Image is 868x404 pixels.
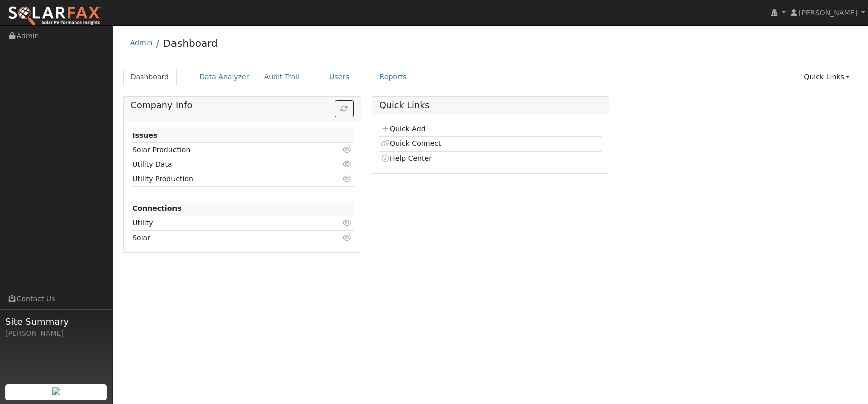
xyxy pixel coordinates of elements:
[5,328,107,339] div: [PERSON_NAME]
[52,387,60,395] img: retrieve
[132,204,182,212] strong: Connections
[379,100,602,111] h5: Quick Links
[343,161,352,168] i: Click to view
[343,175,352,182] i: Click to view
[131,231,317,245] td: Solar
[381,125,425,133] a: Quick Add
[131,216,317,230] td: Utility
[343,146,352,153] i: Click to view
[131,172,317,186] td: Utility Production
[799,9,857,17] span: [PERSON_NAME]
[131,143,317,157] td: Solar Production
[381,139,441,147] a: Quick Connect
[132,131,157,139] strong: Issues
[8,6,102,27] img: SolarFax
[322,68,357,86] a: Users
[131,100,354,111] h5: Company Info
[163,37,218,49] a: Dashboard
[131,157,317,172] td: Utility Data
[5,315,107,328] span: Site Summary
[343,234,352,241] i: Click to view
[130,39,153,47] a: Admin
[343,219,352,226] i: Click to view
[257,68,307,86] a: Audit Trail
[796,68,857,86] a: Quick Links
[123,68,177,86] a: Dashboard
[372,68,414,86] a: Reports
[381,154,432,162] a: Help Center
[192,68,257,86] a: Data Analyzer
